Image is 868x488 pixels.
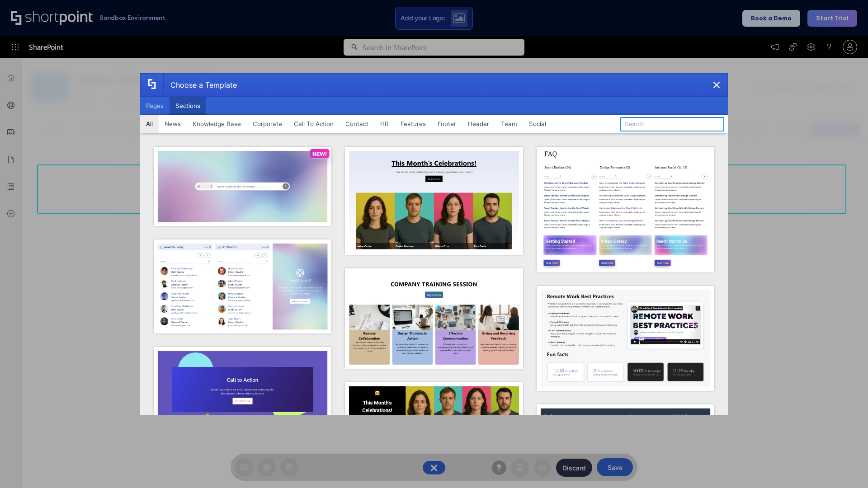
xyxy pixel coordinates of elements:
[187,115,247,133] button: Knowledge Base
[159,115,187,133] button: News
[288,115,340,133] button: Call To Action
[620,117,724,131] input: Search
[462,115,495,133] button: Header
[823,445,868,488] iframe: Chat Widget
[432,115,462,133] button: Footer
[170,97,206,115] button: Sections
[140,73,728,415] div: template selector
[374,115,395,133] button: HR
[163,74,237,96] div: Choose a Template
[247,115,288,133] button: Corporate
[395,115,432,133] button: Features
[495,115,523,133] button: Team
[312,150,327,157] p: NEW!
[523,115,552,133] button: Social
[340,115,374,133] button: Contact
[140,97,170,115] button: Pages
[140,115,159,133] button: All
